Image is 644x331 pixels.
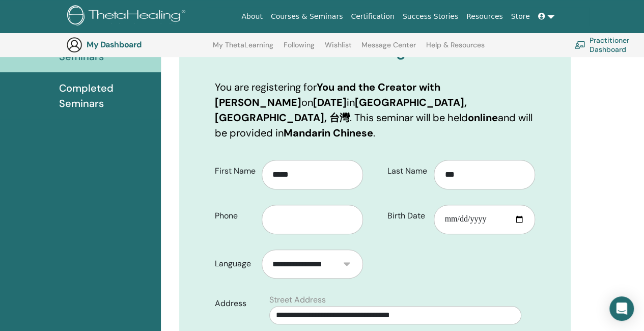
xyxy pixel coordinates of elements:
[462,7,507,26] a: Resources
[347,7,398,26] a: Certification
[215,96,467,124] b: [GEOGRAPHIC_DATA], [GEOGRAPHIC_DATA], 台灣
[380,206,434,226] label: Birth Date
[213,41,273,57] a: My ThetaLearning
[267,7,347,26] a: Courses & Seminars
[313,96,347,109] b: [DATE]
[207,206,262,226] label: Phone
[269,294,326,306] label: Street Address
[399,7,462,26] a: Success Stories
[325,41,352,57] a: Wishlist
[426,41,485,57] a: Help & Resources
[59,80,153,111] span: Completed Seminars
[215,80,440,109] b: You and the Creator with [PERSON_NAME]
[215,79,535,141] p: You are registering for on in . This seminar will be held and will be provided in .
[468,111,497,124] b: online
[207,254,262,273] label: Language
[361,41,416,57] a: Message Center
[507,7,534,26] a: Store
[87,40,188,49] h3: My Dashboard
[66,37,82,53] img: generic-user-icon.jpg
[284,41,315,57] a: Following
[207,161,262,181] label: First Name
[609,296,634,321] div: Open Intercom Messenger
[574,41,585,49] img: chalkboard-teacher.svg
[284,126,373,140] b: Mandarin Chinese
[67,5,189,28] img: logo.png
[237,7,266,26] a: About
[207,294,263,313] label: Address
[215,42,535,60] h3: Confirm Your Registration
[380,161,434,181] label: Last Name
